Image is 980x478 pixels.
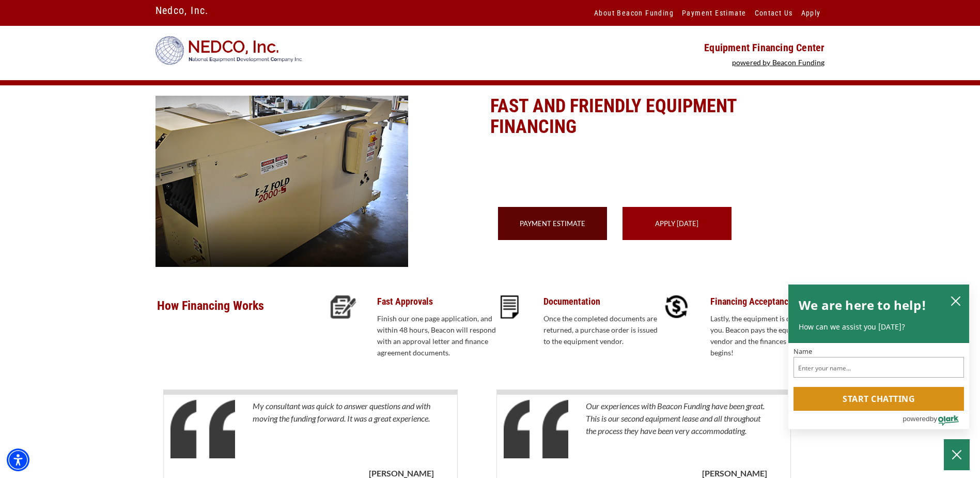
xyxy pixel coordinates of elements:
div: olark chatbox [788,284,970,430]
input: Name [794,357,964,378]
img: approval-icon.PNG [330,295,356,319]
p: Our application process is designed to give you exactly that! Typically, approval is given within... [490,142,825,189]
img: docs-icon.PNG [501,295,519,319]
img: Quotes [170,400,235,458]
img: accept-icon.PNG [665,295,688,319]
span: by [930,412,937,425]
p: Equipment Financing Center [496,41,825,54]
button: Close Chatbox [944,439,970,470]
p: How can we assist you [DATE]? [799,322,959,332]
p: Fast Approvals [377,295,496,308]
label: Name [794,348,964,355]
p: Financing Acceptance [710,295,830,308]
p: Finish our one page application, and within 48 hours, Beacon will respond with an approval letter... [377,313,496,358]
p: Fast and Friendly Equipment Financing [490,96,825,137]
a: Nedco, Inc. [155,2,209,19]
h2: We are here to help! [799,295,926,316]
span: powered [903,412,929,425]
p: Lastly, the equipment is delivered to you. Beacon pays the equipment vendor and the finances agre... [710,313,830,358]
a: or Contact Your Financing Consultant >> [490,254,636,264]
a: Powered by Olark [903,411,969,429]
p: Our experiences with Beacon Funding have been great. This is our second equipment lease and all t... [586,400,767,462]
a: Payment Estimate [520,219,585,228]
p: My consultant was quick to answer questions and with moving the funding forward. It was a great e... [253,400,434,462]
img: NEDCO.png [155,36,303,65]
a: Apply [DATE] [655,219,698,228]
p: Documentation [543,295,663,308]
b: [PERSON_NAME] [702,468,767,478]
p: How Financing Works [157,295,324,329]
img: Quotes [504,400,568,458]
a: powered by Beacon Funding [732,58,825,67]
div: Accessibility Menu [7,449,29,471]
button: Start chatting [794,387,964,411]
button: close chatbox [947,293,964,308]
b: [PERSON_NAME] [369,468,434,478]
p: Once the completed documents are returned, a purchase order is issued to the equipment vendor. [543,313,663,347]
